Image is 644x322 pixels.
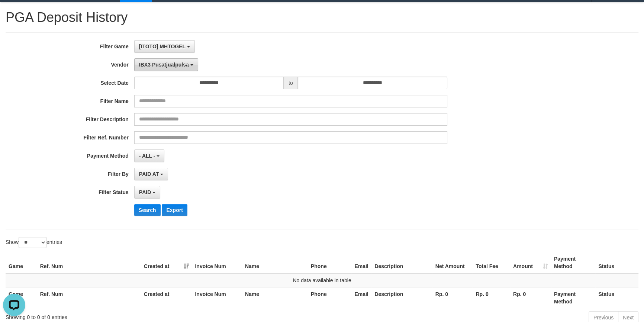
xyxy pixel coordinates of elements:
th: Payment Method [551,287,596,308]
h1: PGA Deposit History [6,10,638,25]
th: Email [351,252,371,273]
span: - ALL - [139,153,155,159]
th: Rp. 0 [473,287,510,308]
th: Rp. 0 [510,287,551,308]
span: IBX3 Pusatjualpulsa [139,62,189,68]
button: - ALL - [134,149,164,162]
th: Net Amount [432,252,473,273]
th: Invoice Num [192,252,242,273]
button: PAID AT [134,168,168,180]
span: to [284,77,298,89]
label: Show entries [6,237,62,248]
th: Ref. Num [37,287,141,308]
button: [ITOTO] MHTOGEL [134,40,195,53]
th: Game [6,287,37,308]
button: Search [134,204,161,216]
button: Export [162,204,187,216]
th: Amount: activate to sort column ascending [510,252,551,273]
button: PAID [134,186,160,199]
th: Created at: activate to sort column ascending [141,252,192,273]
th: Email [351,287,371,308]
select: Showentries [19,237,46,248]
th: Ref. Num [37,252,141,273]
th: Game [6,252,37,273]
th: Total Fee [473,252,510,273]
th: Name [242,252,308,273]
td: No data available in table [6,273,638,287]
th: Phone [308,252,352,273]
th: Status [595,252,638,273]
th: Payment Method [551,252,596,273]
th: Created at [141,287,192,308]
span: [ITOTO] MHTOGEL [139,44,186,49]
div: Showing 0 to 0 of 0 entries [6,310,263,321]
span: PAID AT [139,171,159,177]
th: Rp. 0 [432,287,473,308]
th: Status [595,287,638,308]
th: Description [371,252,432,273]
th: Invoice Num [192,287,242,308]
th: Description [371,287,432,308]
span: PAID [139,189,151,195]
th: Name [242,287,308,308]
th: Phone [308,287,352,308]
button: Open LiveChat chat widget [3,3,25,25]
button: IBX3 Pusatjualpulsa [134,58,198,71]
